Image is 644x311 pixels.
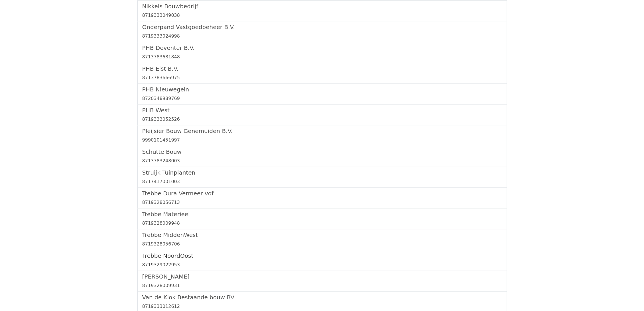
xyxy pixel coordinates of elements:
a: Trebbe MiddenWest8719328056706 [142,232,502,247]
a: Onderpand Vastgoedbeheer B.V.8719333024998 [142,24,502,40]
a: [PERSON_NAME]8719328009931 [142,273,502,289]
h5: Trebbe Materieel [142,211,502,218]
a: PHB Nieuwegein8720348989769 [142,86,502,102]
div: 8719333049038 [142,12,502,19]
div: 8719328056713 [142,199,502,206]
div: 8720348989769 [142,95,502,102]
div: 8719333012612 [142,303,502,310]
div: 8713783681848 [142,54,502,60]
h5: Pleijsier Bouw Genemuiden B.V. [142,128,502,134]
div: 8719333052526 [142,116,502,123]
div: 8719333024998 [142,33,502,40]
h5: PHB Nieuwegein [142,86,502,93]
div: 8713783666975 [142,74,502,81]
h5: Onderpand Vastgoedbeheer B.V. [142,24,502,30]
h5: PHB Deventer B.V. [142,44,502,51]
h5: PHB West [142,107,502,114]
div: 8717417001003 [142,178,502,185]
h5: Trebbe NoordOost [142,252,502,259]
h5: Van de Klok Bestaande bouw BV [142,294,502,301]
a: Van de Klok Bestaande bouw BV8719333012612 [142,294,502,310]
div: 8713783248003 [142,157,502,164]
a: Trebbe Materieel8719328009948 [142,211,502,227]
div: 9990101451997 [142,137,502,144]
h5: [PERSON_NAME] [142,273,502,280]
a: Trebbe NoordOost8719329022953 [142,252,502,268]
div: 8719328009931 [142,282,502,289]
a: Schutte Bouw8713783248003 [142,148,502,164]
h5: PHB Elst B.V. [142,65,502,72]
div: 8719329022953 [142,261,502,268]
a: Trebbe Dura Vermeer vof8719328056713 [142,190,502,206]
h5: Trebbe Dura Vermeer vof [142,190,502,197]
div: 8719328056706 [142,241,502,247]
a: PHB West8719333052526 [142,107,502,123]
h5: Schutte Bouw [142,148,502,155]
a: PHB Elst B.V.8713783666975 [142,65,502,81]
a: PHB Deventer B.V.8713783681848 [142,44,502,60]
a: Struijk Tuinplanten8717417001003 [142,169,502,185]
h5: Struijk Tuinplanten [142,169,502,176]
a: Pleijsier Bouw Genemuiden B.V.9990101451997 [142,128,502,144]
h5: Nikkels Bouwbedrijf [142,3,502,10]
a: Nikkels Bouwbedrijf8719333049038 [142,3,502,19]
div: 8719328009948 [142,220,502,227]
h5: Trebbe MiddenWest [142,232,502,238]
